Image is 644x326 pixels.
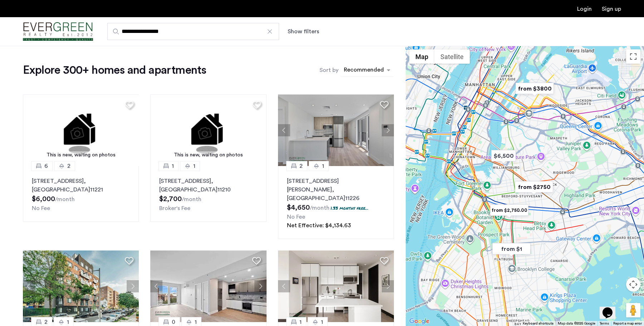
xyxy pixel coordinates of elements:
[600,321,609,326] a: Terms
[32,177,130,194] p: [STREET_ADDRESS] 11221
[23,250,139,322] img: 3_638313384672223653.jpeg
[150,94,267,166] a: This is new, waiting on photos
[340,64,394,77] ng-select: sort-apartment
[577,6,592,12] a: Login
[150,280,162,292] button: Previous apartment
[408,317,431,326] a: Open this area in Google Maps (opens a new window)
[278,94,394,166] img: 66a1adb6-6608-43dd-a245-dc7333f8b390_638824126198252652.jpeg
[287,204,310,211] span: $4,650
[159,195,182,203] span: $2,700
[23,63,206,77] h1: Explore 300+ homes and apartments
[32,205,50,211] span: No Fee
[287,177,385,203] p: [STREET_ADDRESS][PERSON_NAME] 11226
[23,166,139,222] a: 62[STREET_ADDRESS], [GEOGRAPHIC_DATA]11221No Fee
[382,280,394,292] button: Next apartment
[278,280,290,292] button: Previous apartment
[23,94,139,166] a: This is new, waiting on photos
[254,280,267,292] button: Next apartment
[322,162,324,170] span: 1
[558,322,595,325] span: Map data ©2025 Google
[278,250,394,322] img: c030568a-c426-483c-b473-77022edd3556_638739499524403227.png
[408,317,431,326] img: Google
[626,277,640,292] button: Map camera controls
[488,148,519,164] div: $6,500
[150,94,267,166] img: 1.gif
[487,202,531,218] div: from $2,750.00
[55,196,75,202] sub: /month
[489,241,533,257] div: from $1
[127,280,139,292] button: Next apartment
[602,6,621,12] a: Registration
[172,162,174,170] span: 1
[288,27,319,36] button: Show or hide filters
[600,297,623,319] iframe: chat widget
[150,250,267,322] img: 1999_638539805060545666.jpeg
[523,321,553,326] button: Keyboard shortcuts
[331,205,369,211] p: 1.33 months free...
[193,162,195,170] span: 1
[23,18,93,45] a: Cazamio Logo
[382,124,394,136] button: Next apartment
[67,162,70,170] span: 2
[299,162,303,170] span: 2
[287,214,305,220] span: No Fee
[23,94,139,166] img: 1.gif
[287,223,351,228] span: Net Effective: $4,134.63
[154,151,263,159] div: This is new, waiting on photos
[107,23,279,40] input: Apartment Search
[44,162,48,170] span: 6
[23,18,93,45] img: logo
[512,179,556,195] div: from $2750
[23,280,35,292] button: Previous apartment
[319,66,338,74] label: Sort by
[310,205,330,211] sub: /month
[32,195,55,203] span: $6,000
[26,151,136,159] div: This is new, waiting on photos
[278,124,290,136] button: Previous apartment
[434,49,470,64] button: Show satellite imagery
[182,196,201,202] sub: /month
[513,81,557,97] div: from $3800
[626,303,640,317] button: Drag Pegman onto the map to open Street View
[343,65,384,76] div: Recommended
[150,166,266,222] a: 11[STREET_ADDRESS], [GEOGRAPHIC_DATA]11210Broker's Fee
[409,49,434,64] button: Show street map
[278,166,394,239] a: 21[STREET_ADDRESS][PERSON_NAME], [GEOGRAPHIC_DATA]112261.33 months free...No FeeNet Effective: $4...
[626,49,640,64] button: Toggle fullscreen view
[613,321,642,326] a: Report a map error
[159,177,257,194] p: [STREET_ADDRESS] 11210
[159,205,190,211] span: Broker's Fee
